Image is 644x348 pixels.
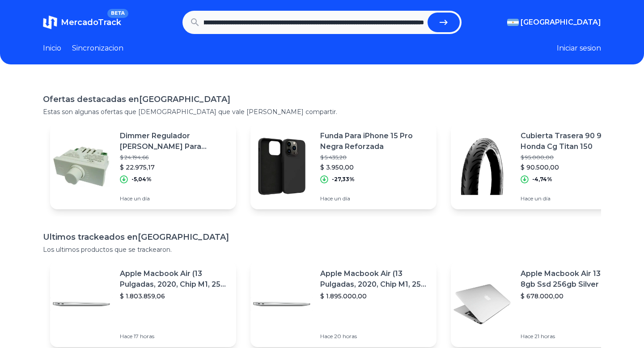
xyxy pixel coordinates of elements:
p: Hace 20 horas [320,333,429,340]
button: Iniciar sesion [557,43,601,54]
p: $ 90.500,00 [521,163,630,172]
button: [GEOGRAPHIC_DATA] [507,17,601,28]
p: Apple Macbook Air (13 Pulgadas, 2020, Chip M1, 256 Gb De Ssd, 8 Gb De Ram) - Plata [320,268,429,290]
a: Featured imageCubierta Trasera 90 90 18 Honda Cg Titan 150$ 95.000,00$ 90.500,00-4,74%Hace un día [451,123,637,209]
h1: Ofertas destacadas en [GEOGRAPHIC_DATA] [43,93,601,106]
img: Argentina [507,19,519,26]
p: Hace un día [521,195,630,202]
img: MercadoTrack [43,15,57,30]
a: Featured imageDimmer Regulador [PERSON_NAME] Para Lámparas Led [PERSON_NAME] 220v [PERSON_NAME]$ ... [50,123,236,209]
a: Featured imageApple Macbook Air (13 Pulgadas, 2020, Chip M1, 256 Gb De Ssd, 8 Gb De Ram) - Plata$... [250,261,436,347]
p: -27,33% [332,176,355,183]
img: Featured image [250,273,313,335]
p: $ 678.000,00 [521,292,630,301]
img: Featured image [250,135,313,198]
p: $ 22.975,17 [120,163,229,172]
img: Featured image [451,273,513,335]
p: Estas son algunas ofertas que [DEMOGRAPHIC_DATA] que vale [PERSON_NAME] compartir. [43,107,601,116]
a: Featured imageFunda Para iPhone 15 Pro Negra Reforzada$ 5.435,20$ 3.950,00-27,33%Hace un día [250,123,436,209]
h1: Ultimos trackeados en [GEOGRAPHIC_DATA] [43,231,601,243]
span: BETA [107,9,128,18]
p: $ 5.435,20 [320,154,429,161]
p: Hace 21 horas [521,333,630,340]
p: -5,04% [131,176,152,183]
p: $ 1.803.859,06 [120,292,229,301]
a: Inicio [43,43,61,54]
p: Hace 17 horas [120,333,229,340]
span: [GEOGRAPHIC_DATA] [521,17,601,28]
a: MercadoTrackBETA [43,15,121,30]
p: Apple Macbook Air (13 Pulgadas, 2020, Chip M1, 256 Gb De Ssd, 8 Gb De Ram) - Plata [120,268,229,290]
p: Dimmer Regulador [PERSON_NAME] Para Lámparas Led [PERSON_NAME] 220v [PERSON_NAME] [120,131,229,152]
p: Hace un día [120,195,229,202]
p: Los ultimos productos que se trackearon. [43,245,601,254]
a: Featured imageApple Macbook Air (13 Pulgadas, 2020, Chip M1, 256 Gb De Ssd, 8 Gb De Ram) - Plata$... [50,261,236,347]
img: Featured image [50,135,113,198]
img: Featured image [451,135,513,198]
p: $ 3.950,00 [320,163,429,172]
a: Featured imageApple Macbook Air 13 Core I5 8gb Ssd 256gb Silver$ 678.000,00Hace 21 horas [451,261,637,347]
img: Featured image [50,273,113,335]
p: $ 1.895.000,00 [320,292,429,301]
p: Hace un día [320,195,429,202]
span: MercadoTrack [61,17,121,27]
p: $ 24.194,66 [120,154,229,161]
p: Funda Para iPhone 15 Pro Negra Reforzada [320,131,429,152]
p: -4,74% [532,176,552,183]
p: Cubierta Trasera 90 90 18 Honda Cg Titan 150 [521,131,630,152]
p: $ 95.000,00 [521,154,630,161]
p: Apple Macbook Air 13 Core I5 8gb Ssd 256gb Silver [521,268,630,290]
a: Sincronizacion [72,43,123,54]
